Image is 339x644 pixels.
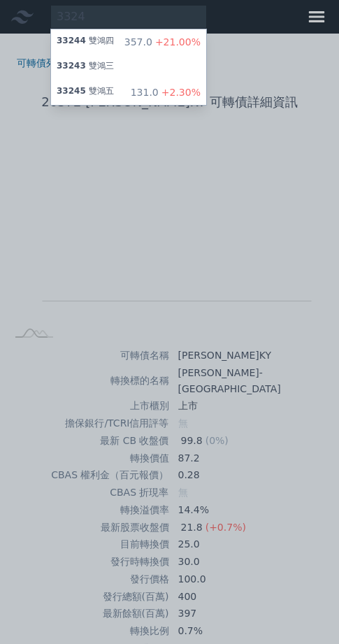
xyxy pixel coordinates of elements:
div: 雙鴻五 [57,85,114,99]
span: 33243 [57,61,86,71]
a: 33244雙鴻四 357.0+21.00% [51,29,206,55]
div: 雙鴻四 [57,35,114,49]
div: 357.0 [124,35,201,49]
a: 33243雙鴻三 [51,55,206,80]
span: +2.30% [159,87,201,98]
a: 33245雙鴻五 131.0+2.30% [51,80,206,105]
div: 雙鴻三 [57,60,114,74]
div: 131.0 [131,85,201,99]
span: +21.00% [152,36,201,48]
span: 33245 [57,86,86,96]
span: 33244 [57,36,86,45]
